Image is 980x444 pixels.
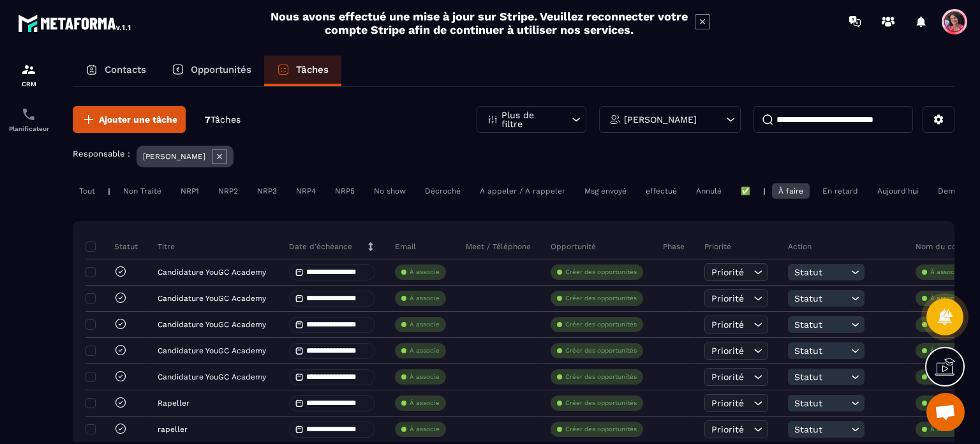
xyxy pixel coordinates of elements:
p: À associe [410,320,440,329]
a: schedulerschedulerPlanificateur [3,97,54,142]
p: CRM [3,80,54,88]
p: À associe [930,425,960,434]
p: | [763,187,766,195]
span: Priorité [711,372,744,382]
p: Créer des opportunités [565,320,637,329]
p: Meet / Téléphone [466,241,531,252]
p: À associe [930,399,960,408]
span: Statut [794,267,848,277]
div: Tout [73,183,101,199]
p: À associe [410,372,440,381]
div: Aujourd'hui [871,183,925,199]
span: Statut [794,398,848,408]
span: Priorité [711,267,744,277]
p: Contacts [105,64,146,75]
div: Msg envoyé [578,183,633,199]
p: Créer des opportunités [565,372,637,381]
p: À associe [410,346,440,355]
div: NRP3 [251,183,283,199]
div: NRP2 [212,183,244,199]
span: Priorité [711,293,744,303]
div: À faire [772,183,810,199]
p: Opportunités [191,64,251,75]
span: Priorité [711,398,744,408]
p: | [108,187,110,195]
div: A appeler / A rappeler [473,183,572,199]
button: Ajouter une tâche [73,106,186,133]
span: Statut [794,346,848,356]
span: Statut [794,424,848,434]
img: scheduler [21,107,36,122]
div: Décroché [419,183,467,199]
div: NRP4 [290,183,322,199]
span: Statut [794,372,848,382]
span: Ajouter une tâche [99,113,177,126]
p: rapeller [158,425,188,434]
p: À associe [410,294,440,303]
p: Candidature YouGC Academy [158,268,266,277]
a: Opportunités [159,56,264,86]
h2: Nous avons effectué une mise à jour sur Stripe. Veuillez reconnecter votre compte Stripe afin de ... [270,10,688,36]
p: Date d’échéance [289,241,352,252]
p: Statut [89,241,138,252]
p: Planificateur [3,125,54,132]
img: logo [18,11,133,34]
p: Candidature YouGC Academy [158,294,266,303]
p: Priorité [704,241,731,252]
span: Tâches [211,114,241,125]
div: NRP1 [174,183,205,199]
p: À associe [930,346,960,355]
p: Créer des opportunités [565,294,637,303]
p: Responsable : [73,149,130,158]
p: Nom du contact [916,241,976,252]
a: formationformationCRM [3,52,54,97]
div: En retard [816,183,865,199]
span: Priorité [711,346,744,356]
p: Candidature YouGC Academy [158,372,266,381]
div: effectué [639,183,683,199]
p: Candidature YouGC Academy [158,320,266,329]
div: Demain [932,183,972,199]
span: Statut [794,319,848,330]
span: Priorité [711,319,744,330]
p: Créer des opportunités [565,425,637,434]
p: À associe [410,268,440,277]
a: Contacts [73,56,159,86]
p: Candidature YouGC Academy [158,346,266,355]
div: NRP5 [329,183,361,199]
p: À associe [930,268,960,277]
p: Tâches [296,64,329,75]
a: Tâches [264,56,341,86]
p: [PERSON_NAME] [143,152,205,161]
span: Priorité [711,424,744,434]
p: Créer des opportunités [565,346,637,355]
p: Créer des opportunités [565,268,637,277]
div: Annulé [690,183,728,199]
p: Action [788,241,812,252]
div: Ouvrir le chat [926,393,965,431]
p: Créer des opportunités [565,399,637,408]
p: Rapeller [158,399,189,408]
p: [PERSON_NAME] [624,115,697,124]
div: Non Traité [117,183,168,199]
p: Email [395,241,416,252]
p: Opportunité [551,241,596,252]
span: Statut [794,293,848,303]
div: No show [367,183,412,199]
p: À associe [410,425,440,434]
p: Titre [158,241,175,252]
p: Phase [663,241,685,252]
div: ✅ [734,183,757,199]
p: À associe [410,399,440,408]
img: formation [21,62,36,77]
p: Plus de filtre [501,111,558,128]
p: 7 [205,114,241,126]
